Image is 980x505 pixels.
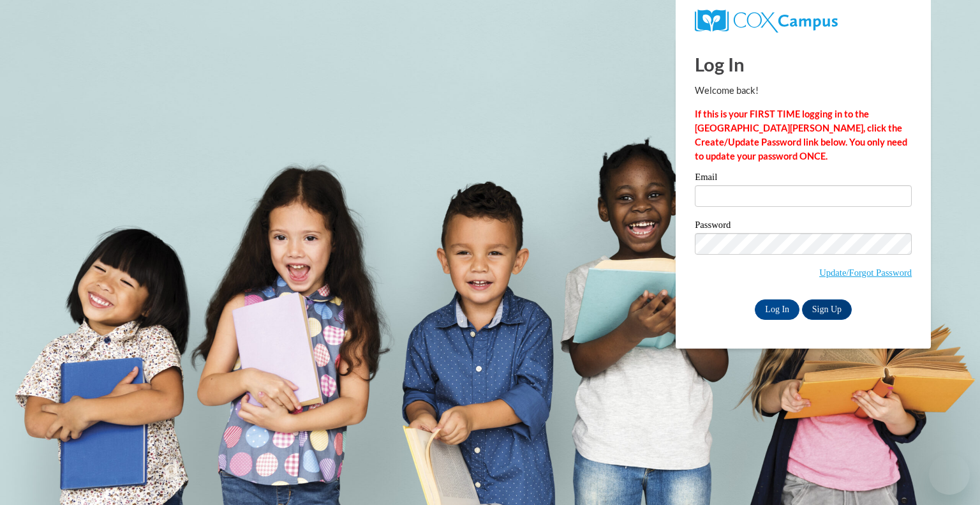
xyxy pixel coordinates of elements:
img: COX Campus [695,10,838,33]
label: Password [695,220,912,233]
iframe: Button to launch messaging window [929,454,970,495]
a: Update/Forgot Password [819,268,912,278]
a: COX Campus [695,10,912,33]
label: Email [695,172,912,185]
p: Welcome back! [695,84,912,98]
input: Log In [755,299,799,320]
h1: Log In [695,51,912,77]
strong: If this is your FIRST TIME logging in to the [GEOGRAPHIC_DATA][PERSON_NAME], click the Create/Upd... [695,109,907,162]
a: Sign Up [802,299,852,320]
